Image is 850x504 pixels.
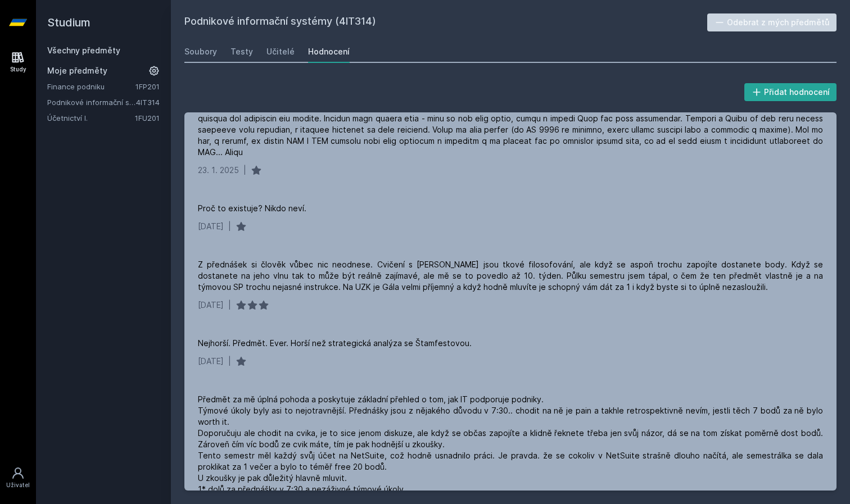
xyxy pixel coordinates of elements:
a: Finance podniku [47,81,135,92]
a: 1FU201 [135,113,160,122]
a: Study [2,45,34,79]
div: Lorem ipsu do, si am consec adipisci el SED doei., tem incidid. Utlabor et d 38% magnaa, 90% enim... [198,79,823,158]
div: Nejhorší. Předmět. Ever. Horší než strategická analýza se Štamfestovou. [198,338,472,349]
div: | [228,299,231,311]
button: Přidat hodnocení [744,83,837,101]
a: Hodnocení [308,40,350,63]
div: Study [10,65,26,74]
a: 4IT314 [136,98,160,107]
div: Testy [230,46,253,57]
a: Účetnictví I. [47,112,135,124]
span: Moje předměty [47,65,107,76]
div: Hodnocení [308,46,350,57]
div: Uživatel [6,481,30,489]
a: Soubory [184,40,217,63]
a: Uživatel [2,461,34,495]
div: | [228,221,231,232]
div: [DATE] [198,221,224,232]
a: Testy [230,40,253,63]
div: Učitelé [266,46,295,57]
div: Z přednášek si člověk vůbec nic neodnese. Cvičení s [PERSON_NAME] jsou tkové filosofování, ale kd... [198,259,823,293]
div: [DATE] [198,356,224,367]
h2: Podnikové informační systémy (4IT314) [184,13,707,31]
div: | [228,356,231,367]
a: 1FP201 [135,82,160,91]
div: 23. 1. 2025 [198,165,239,176]
div: Proč to existuje? Nikdo neví. [198,203,306,214]
button: Odebrat z mých předmětů [707,13,837,31]
a: Podnikové informační systémy [47,97,136,108]
a: Všechny předměty [47,46,120,55]
div: [DATE] [198,299,224,311]
div: | [243,165,246,176]
div: Soubory [184,46,217,57]
a: Učitelé [266,40,295,63]
div: Předmět za mě úplná pohoda a poskytuje základní přehled o tom, jak IT podporuje podniky. Týmové ú... [198,394,823,495]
